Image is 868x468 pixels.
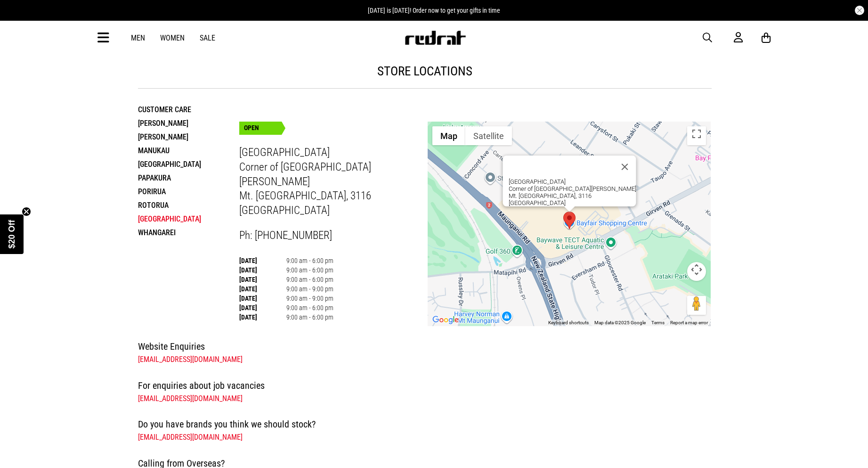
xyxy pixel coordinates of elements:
button: Close [613,156,636,178]
th: [DATE] [239,265,286,275]
td: 9:00 am - 6:00 pm [286,256,333,265]
button: Open LiveChat chat widget [8,4,36,32]
li: [PERSON_NAME] [138,130,239,144]
button: Keyboard shortcuts [548,320,589,326]
th: [DATE] [239,284,286,294]
li: [GEOGRAPHIC_DATA] [138,212,239,226]
a: Women [160,33,185,42]
a: Sale [200,33,215,42]
h4: Do you have brands you think we should stock? [138,417,712,432]
td: 9:00 am - 9:00 pm [286,294,333,303]
li: Whangarei [138,226,239,239]
button: Drag Pegman onto the map to open Street View [687,296,706,315]
li: [GEOGRAPHIC_DATA] [138,157,239,171]
h4: Website Enquiries [138,339,712,354]
button: Toggle fullscreen view [687,126,706,145]
img: Redrat logo [404,31,466,45]
th: [DATE] [239,256,286,265]
a: [EMAIL_ADDRESS][DOMAIN_NAME] [138,394,243,403]
h4: For enquiries about job vacancies [138,378,712,393]
a: Men [131,33,145,42]
li: Rotorua [138,198,239,212]
li: Customer Care [138,103,239,116]
span: Map data ©2025 Google [594,320,646,325]
span: [DATE] is [DATE]! Order now to get your gifts in time [368,7,500,14]
a: Report a map error [670,320,708,325]
td: 9:00 am - 9:00 pm [286,284,333,294]
button: Map camera controls [687,262,706,281]
button: Show street map [432,126,465,145]
div: [GEOGRAPHIC_DATA] Corner of [GEOGRAPHIC_DATA][PERSON_NAME] Mt. [GEOGRAPHIC_DATA], 3116 [GEOGRAPHI... [508,178,636,206]
th: [DATE] [239,275,286,284]
h3: [GEOGRAPHIC_DATA] Corner of [GEOGRAPHIC_DATA][PERSON_NAME] Mt. [GEOGRAPHIC_DATA], 3116 [GEOGRAPHI... [239,146,428,218]
td: 9:00 am - 6:00 pm [286,265,333,275]
span: Ph: [PHONE_NUMBER] [239,229,332,242]
h1: store locations [138,64,712,79]
button: Close teaser [22,207,31,216]
li: Porirua [138,185,239,198]
td: 9:00 am - 6:00 pm [286,275,333,284]
th: [DATE] [239,303,286,312]
img: Google [430,314,461,326]
li: [PERSON_NAME] [138,116,239,130]
a: Open this area in Google Maps (opens a new window) [430,314,461,326]
a: [EMAIL_ADDRESS][DOMAIN_NAME] [138,355,243,364]
th: [DATE] [239,294,286,303]
li: Papakura [138,171,239,185]
div: OPEN [239,122,282,135]
td: 9:00 am - 6:00 pm [286,303,333,312]
a: Terms (opens in new tab) [651,320,665,325]
li: Manukau [138,144,239,157]
a: [EMAIL_ADDRESS][DOMAIN_NAME] [138,433,243,442]
button: Show satellite imagery [465,126,512,145]
th: [DATE] [239,312,286,322]
td: 9:00 am - 6:00 pm [286,312,333,322]
span: $20 Off [7,220,16,248]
